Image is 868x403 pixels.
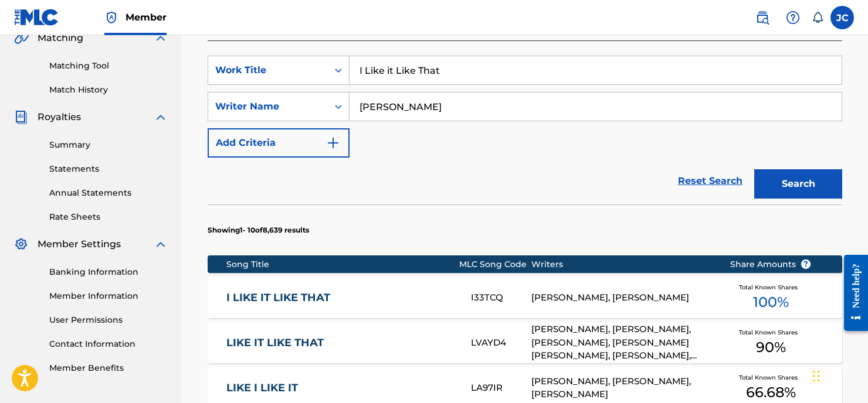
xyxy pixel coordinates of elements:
[801,259,811,269] span: ?
[208,128,350,158] button: Add Criteria
[208,225,309,235] p: Showing 1 - 10 of 8,639 results
[154,110,168,124] img: expand
[471,336,531,350] div: LVAYD4
[746,382,796,403] span: 66.68 %
[531,323,712,363] div: [PERSON_NAME], [PERSON_NAME], [PERSON_NAME], [PERSON_NAME] [PERSON_NAME], [PERSON_NAME], [PERSON_...
[226,381,455,395] a: LIKE I LIKE IT
[756,337,786,358] span: 90 %
[471,381,531,395] div: LA97IR
[38,31,83,45] span: Matching
[835,245,868,341] iframe: Resource Center
[49,163,168,175] a: Statements
[49,84,168,96] a: Match History
[754,169,842,199] button: Search
[14,31,29,45] img: Matching
[739,328,802,337] span: Total Known Shares
[208,56,842,204] form: Search Form
[49,290,168,302] a: Member Information
[730,258,811,271] span: Share Amounts
[753,292,789,313] span: 100 %
[215,100,321,114] div: Writer Name
[781,6,805,29] div: Help
[49,187,168,199] a: Annual Statements
[49,362,168,374] a: Member Benefits
[813,358,820,394] div: Drag
[14,110,28,124] img: Royalties
[49,314,168,326] a: User Permissions
[49,338,168,350] a: Contact Information
[49,211,168,223] a: Rate Sheets
[812,12,823,23] div: Notifications
[38,110,81,124] span: Royalties
[786,11,800,25] img: help
[104,11,118,25] img: Top Rightsholder
[126,11,167,24] span: Member
[14,237,28,251] img: Member Settings
[809,347,868,403] iframe: Chat Widget
[326,136,340,150] img: 9d2ae6d4665cec9f34b9.svg
[471,291,531,305] div: I33TCQ
[226,291,455,305] a: I LIKE IT LIKE THAT
[751,6,774,29] a: Public Search
[672,168,748,194] a: Reset Search
[215,63,321,77] div: Work Title
[531,258,712,271] div: Writers
[154,237,168,251] img: expand
[49,266,168,278] a: Banking Information
[531,291,712,305] div: [PERSON_NAME], [PERSON_NAME]
[14,9,59,26] img: MLC Logo
[226,258,459,271] div: Song Title
[739,283,802,292] span: Total Known Shares
[49,60,168,72] a: Matching Tool
[755,11,769,25] img: search
[49,139,168,151] a: Summary
[459,258,531,271] div: MLC Song Code
[226,336,455,350] a: LIKE IT LIKE THAT
[154,31,168,45] img: expand
[739,373,802,382] span: Total Known Shares
[531,375,712,401] div: [PERSON_NAME], [PERSON_NAME], [PERSON_NAME]
[830,6,854,29] div: User Menu
[38,237,121,251] span: Member Settings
